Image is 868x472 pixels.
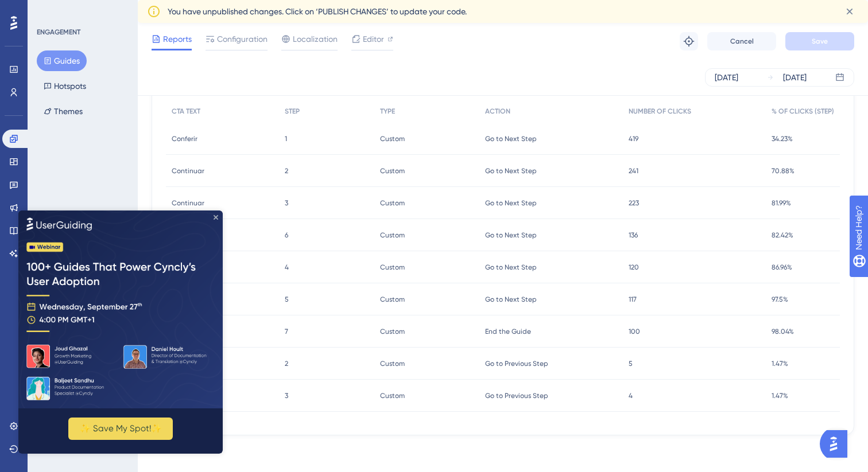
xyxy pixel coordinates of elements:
[37,76,93,96] button: Hotspots
[772,359,788,368] span: 1.47%
[772,327,794,336] span: 98.04%
[772,231,793,240] span: 82.42%
[380,107,395,116] span: TYPE
[820,427,854,461] iframe: UserGuiding AI Assistant Launcher
[172,166,204,175] span: Continuar
[772,263,792,272] span: 86.96%
[730,37,754,46] span: Cancel
[485,263,537,272] span: Go to Next Step
[195,5,200,9] div: Close Preview
[629,359,633,368] span: 5
[380,295,405,304] span: Custom
[27,3,72,17] span: Need Help?
[772,295,788,304] span: 97.5%
[285,134,287,143] span: 1
[629,295,637,304] span: 117
[485,327,531,336] span: End the Guide
[485,231,537,240] span: Go to Next Step
[285,359,288,368] span: 2
[772,198,791,208] span: 81.99%
[285,166,288,175] span: 2
[772,166,795,175] span: 70.88%
[785,32,854,50] button: Save
[163,32,192,46] span: Reports
[285,231,288,240] span: 6
[629,134,638,143] span: 419
[772,107,834,116] span: % OF CLICKS (STEP)
[629,263,639,272] span: 120
[485,107,510,116] span: ACTION
[772,391,788,400] span: 1.47%
[485,134,537,143] span: Go to Next Step
[285,391,288,400] span: 3
[485,295,537,304] span: Go to Next Step
[285,107,300,116] span: STEP
[285,327,288,336] span: 7
[485,391,548,400] span: Go to Previous Step
[50,207,154,229] button: ✨ Save My Spot!✨
[380,327,405,336] span: Custom
[172,198,204,208] span: Continuar
[485,198,537,208] span: Go to Next Step
[629,231,638,240] span: 136
[380,198,405,208] span: Custom
[217,32,268,46] span: Configuration
[37,50,87,71] button: Guides
[380,231,405,240] span: Custom
[285,198,288,208] span: 3
[629,166,638,175] span: 241
[629,327,640,336] span: 100
[629,391,633,400] span: 4
[380,166,405,175] span: Custom
[783,71,807,84] div: [DATE]
[380,134,405,143] span: Custom
[37,101,90,122] button: Themes
[172,134,197,143] span: Conferir
[629,198,639,208] span: 223
[812,37,828,46] span: Save
[707,32,776,50] button: Cancel
[380,359,405,368] span: Custom
[485,166,537,175] span: Go to Next Step
[380,391,405,400] span: Custom
[629,107,691,116] span: NUMBER OF CLICKS
[293,32,338,46] span: Localization
[37,28,80,37] div: ENGAGEMENT
[285,263,289,272] span: 4
[172,107,200,116] span: CTA TEXT
[715,71,738,84] div: [DATE]
[772,134,793,143] span: 34.23%
[380,263,405,272] span: Custom
[363,32,384,46] span: Editor
[485,359,548,368] span: Go to Previous Step
[285,295,289,304] span: 5
[168,5,467,18] span: You have unpublished changes. Click on ‘PUBLISH CHANGES’ to update your code.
